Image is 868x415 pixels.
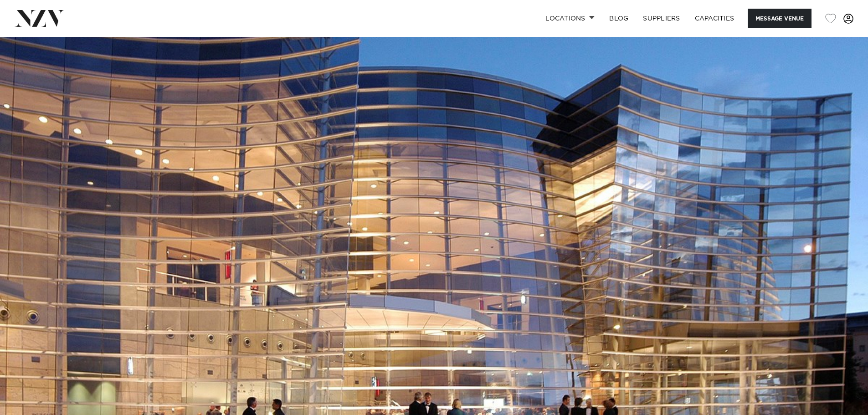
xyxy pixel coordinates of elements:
[688,9,742,28] a: Capacities
[748,9,812,28] button: Message Venue
[15,10,64,26] img: nzv-logo.png
[636,9,687,28] a: SUPPLIERS
[602,9,636,28] a: BLOG
[538,9,602,28] a: Locations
